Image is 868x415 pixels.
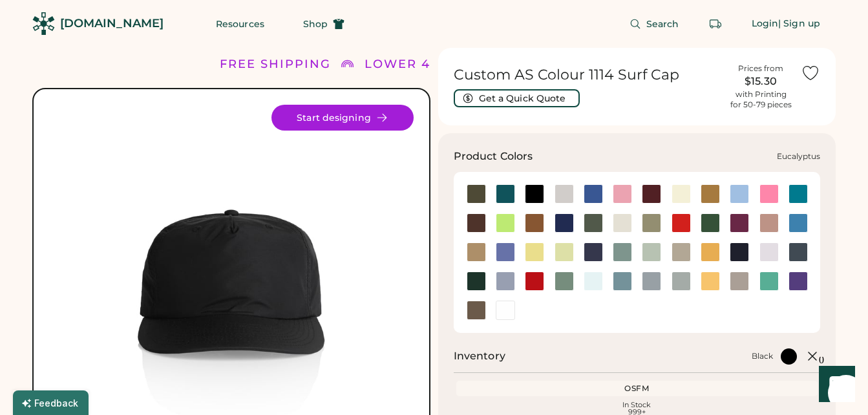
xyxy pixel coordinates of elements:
[730,89,792,110] div: with Printing for 50-79 pieces
[738,63,783,74] div: Prices from
[454,89,580,107] button: Get a Quick Quote
[271,105,414,131] button: Start designing
[303,19,328,28] span: Shop
[200,11,280,37] button: Resources
[454,149,533,164] h3: Product Colors
[752,351,773,361] div: Black
[807,357,862,412] iframe: Front Chat
[32,12,55,35] img: Rendered Logo - Screens
[728,74,793,89] div: $15.30
[454,66,721,84] h1: Custom AS Colour 1114 Surf Cap
[703,11,728,37] button: Retrieve an order
[778,17,820,30] div: | Sign up
[614,11,695,37] button: Search
[365,56,495,73] div: LOWER 48 STATES
[752,17,779,30] div: Login
[459,383,816,394] div: OSFM
[646,19,679,28] span: Search
[777,151,820,162] div: Eucalyptus
[288,11,360,37] button: Shop
[454,348,505,364] h2: Inventory
[60,16,164,32] div: [DOMAIN_NAME]
[220,56,331,73] div: FREE SHIPPING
